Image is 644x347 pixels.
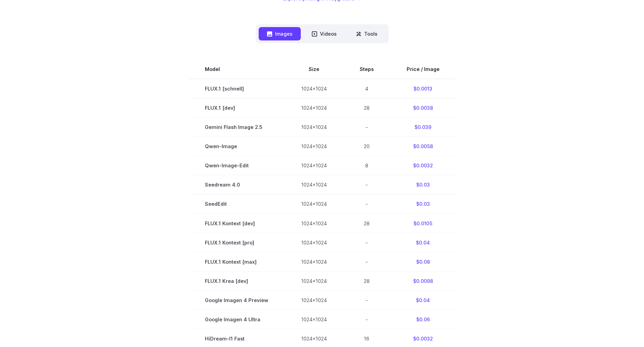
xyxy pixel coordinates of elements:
th: Model [188,60,285,79]
td: 1024x1024 [285,214,343,233]
td: $0.0105 [390,214,456,233]
td: 1024x1024 [285,271,343,290]
td: 1024x1024 [285,98,343,118]
td: 28 [343,214,390,233]
td: Qwen-Image-Edit [188,156,285,175]
td: Seedream 4.0 [188,175,285,194]
td: 1024x1024 [285,118,343,137]
td: SeedEdit [188,194,285,214]
td: 4 [343,79,390,98]
td: $0.0032 [390,156,456,175]
td: $0.04 [390,290,456,310]
td: $0.04 [390,233,456,252]
th: Price / Image [390,60,456,79]
td: - [343,252,390,271]
td: 1024x1024 [285,194,343,214]
td: - [343,233,390,252]
td: 1024x1024 [285,156,343,175]
td: 20 [343,137,390,156]
td: 1024x1024 [285,252,343,271]
td: FLUX.1 [dev] [188,98,285,118]
td: FLUX.1 Kontext [dev] [188,214,285,233]
td: FLUX.1 Krea [dev] [188,271,285,290]
td: - [343,118,390,137]
td: $0.03 [390,175,456,194]
td: FLUX.1 Kontext [max] [188,252,285,271]
td: $0.08 [390,252,456,271]
td: $0.0013 [390,79,456,98]
button: Images [259,27,301,40]
td: $0.0098 [390,271,456,290]
td: - [343,290,390,310]
button: Videos [304,27,345,40]
span: Gemini Flash Image 2.5 [205,123,268,131]
td: - [343,194,390,214]
td: 1024x1024 [285,233,343,252]
td: FLUX.1 Kontext [pro] [188,233,285,252]
td: 1024x1024 [285,79,343,98]
th: Steps [343,60,390,79]
td: 28 [343,98,390,118]
td: 1024x1024 [285,310,343,329]
td: Google Imagen 4 Preview [188,290,285,310]
button: Tools [348,27,386,40]
th: Size [285,60,343,79]
td: $0.0038 [390,98,456,118]
td: $0.0058 [390,137,456,156]
td: $0.03 [390,194,456,214]
td: 1024x1024 [285,137,343,156]
td: Qwen-Image [188,137,285,156]
td: 1024x1024 [285,290,343,310]
td: 28 [343,271,390,290]
td: 1024x1024 [285,175,343,194]
td: 8 [343,156,390,175]
td: $0.06 [390,310,456,329]
td: $0.039 [390,118,456,137]
td: - [343,175,390,194]
td: FLUX.1 [schnell] [188,79,285,98]
td: - [343,310,390,329]
td: Google Imagen 4 Ultra [188,310,285,329]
